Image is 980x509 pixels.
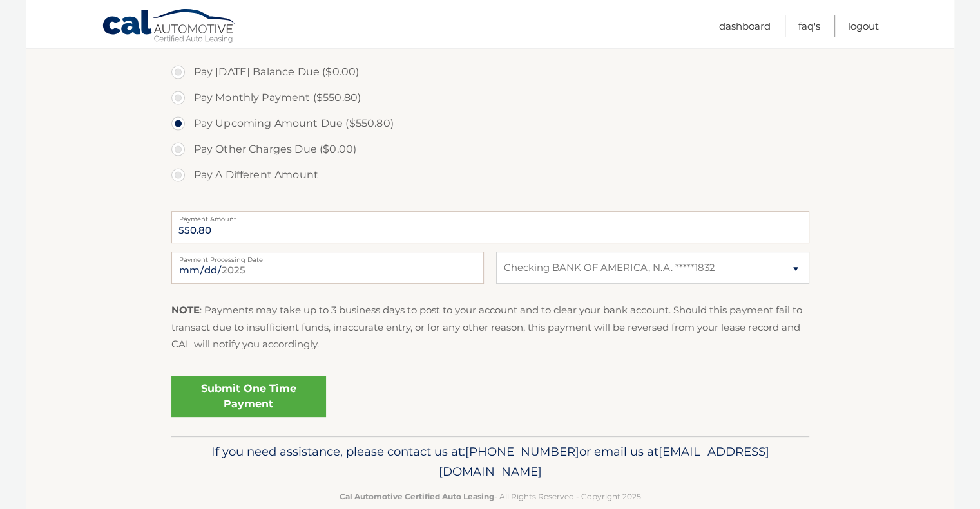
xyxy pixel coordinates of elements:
label: Pay A Different Amount [171,162,809,188]
a: FAQ's [798,15,820,37]
label: Pay [DATE] Balance Due ($0.00) [171,59,809,85]
p: - All Rights Reserved - Copyright 2025 [180,490,801,503]
a: Dashboard [719,15,771,37]
p: If you need assistance, please contact us at: or email us at [180,441,801,483]
input: Payment Date [171,252,484,284]
label: Pay Monthly Payment ($550.80) [171,85,809,111]
span: [PHONE_NUMBER] [465,444,579,459]
strong: Cal Automotive Certified Auto Leasing [340,492,494,501]
label: Pay Other Charges Due ($0.00) [171,136,809,162]
label: Pay Upcoming Amount Due ($550.80) [171,111,809,136]
p: : Payments may take up to 3 business days to post to your account and to clear your bank account.... [171,302,809,353]
input: Payment Amount [171,211,809,243]
a: Logout [848,15,879,37]
strong: NOTE [171,304,200,316]
a: Cal Automotive [102,8,237,46]
label: Payment Processing Date [171,252,484,262]
label: Payment Amount [171,211,809,221]
a: Submit One Time Payment [171,376,326,417]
